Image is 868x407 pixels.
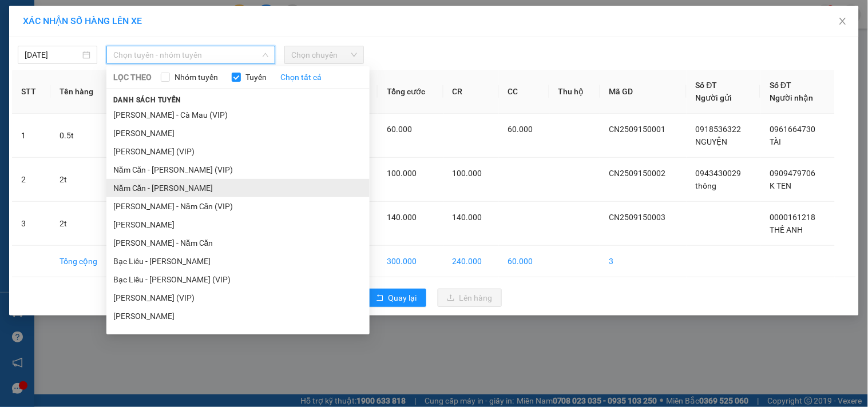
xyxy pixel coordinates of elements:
[600,70,687,114] th: Mã GD
[262,51,269,58] span: down
[438,289,502,307] button: uploadLên hàng
[770,81,791,90] span: Số ĐT
[106,142,370,161] li: [PERSON_NAME] (VIP)
[106,197,370,216] li: [PERSON_NAME] - Năm Căn (VIP)
[170,71,223,83] span: Nhóm tuyến
[241,71,271,83] span: Tuyến
[443,70,499,114] th: CR
[499,246,549,277] td: 60.000
[107,28,478,42] li: 26 Phó Cơ Điều, Phường 12
[443,246,499,277] td: 240.000
[12,158,50,202] td: 2
[508,125,533,134] span: 60.000
[106,289,370,307] li: [PERSON_NAME] (VIP)
[600,246,687,277] td: 3
[549,70,600,114] th: Thu hộ
[696,181,717,190] span: thông
[14,83,159,102] b: GỬI : Trạm Cái Nước
[113,46,268,63] span: Chọn tuyến - nhóm tuyến
[838,17,847,26] span: close
[378,246,443,277] td: 300.000
[23,15,142,26] span: XÁC NHẬN SỐ HÀNG LÊN XE
[696,81,718,90] span: Số ĐT
[14,14,72,71] img: logo.jpg
[106,106,370,124] li: [PERSON_NAME] - Cà Mau (VIP)
[12,114,50,158] td: 1
[107,42,478,57] li: Hotline: 02839552959
[106,161,370,179] li: Năm Căn - [PERSON_NAME] (VIP)
[770,137,781,146] span: TÀI
[696,125,742,134] span: 0918536322
[106,270,370,289] li: Bạc Liêu - [PERSON_NAME] (VIP)
[389,292,417,304] span: Quay lại
[609,169,666,178] span: CN2509150002
[106,179,370,197] li: Năm Căn - [PERSON_NAME]
[106,216,370,234] li: [PERSON_NAME]
[106,95,188,105] span: Danh sách tuyến
[770,181,791,190] span: K TEN
[367,289,426,307] button: rollbackQuay lại
[12,202,50,246] td: 3
[280,71,322,83] a: Chọn tất cả
[696,137,728,146] span: NGUYỆN
[106,307,370,325] li: [PERSON_NAME]
[770,169,815,178] span: 0909479706
[770,125,815,134] span: 0961664730
[50,70,115,114] th: Tên hàng
[609,213,666,222] span: CN2509150003
[770,93,813,102] span: Người nhận
[770,225,803,234] span: THẾ ANH
[453,213,482,222] span: 140.000
[387,213,417,222] span: 140.000
[291,46,357,63] span: Chọn chuyến
[106,325,370,344] li: [PERSON_NAME] - Hộ Phòng
[113,71,152,83] span: LỌC THEO
[106,252,370,270] li: Bạc Liêu - [PERSON_NAME]
[50,202,115,246] td: 2t
[50,158,115,202] td: 2t
[12,70,50,114] th: STT
[696,169,742,178] span: 0943430029
[453,169,482,178] span: 100.000
[696,93,732,102] span: Người gửi
[770,213,815,222] span: 0000161218
[387,125,412,134] span: 60.000
[499,70,549,114] th: CC
[106,124,370,142] li: [PERSON_NAME]
[25,49,80,61] input: 15/09/2025
[50,114,115,158] td: 0.5t
[376,294,384,303] span: rollback
[378,70,443,114] th: Tổng cước
[106,234,370,252] li: [PERSON_NAME] - Năm Căn
[827,6,859,38] button: Close
[609,125,666,134] span: CN2509150001
[387,169,417,178] span: 100.000
[50,246,115,277] td: Tổng cộng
